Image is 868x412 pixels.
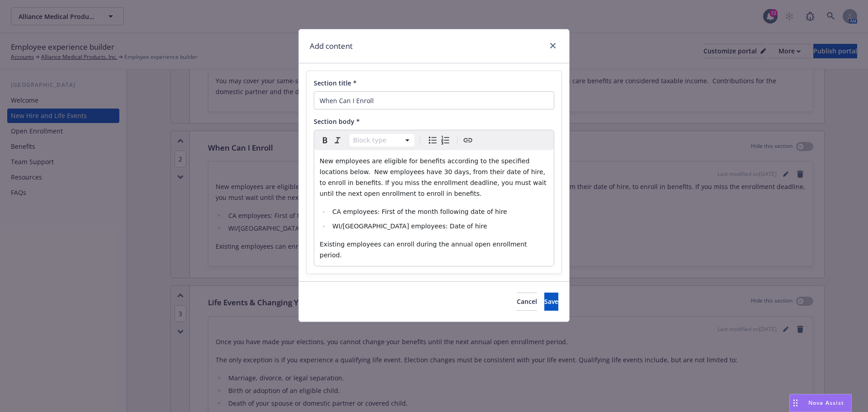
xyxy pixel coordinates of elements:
[320,157,548,197] span: New employees are eligible for benefits according to the specified locations below. New employees...
[808,399,844,407] span: Nova Assist
[331,134,344,147] button: Italic
[439,134,452,147] button: Numbered list
[310,40,353,52] h1: Add content
[790,394,801,412] div: Drag to move
[314,117,360,126] span: Section body *
[544,297,558,306] span: Save
[544,293,558,311] button: Save
[314,91,554,109] input: Add title here
[426,134,439,147] button: Bulleted list
[789,394,852,412] button: Nova Assist
[349,134,415,147] button: Block type
[517,297,537,306] span: Cancel
[332,208,507,215] span: CA employees: First of the month following date of hire
[517,293,537,311] button: Cancel
[462,134,474,147] button: Create link
[314,79,357,87] span: Section title *
[314,150,554,266] div: editable markdown
[547,40,558,51] a: close
[332,223,487,230] span: WI/[GEOGRAPHIC_DATA] employees: Date of hire
[320,241,529,259] span: Existing employees can enroll during the annual open enrollment period.
[319,134,331,147] button: Bold
[426,134,452,147] div: toggle group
